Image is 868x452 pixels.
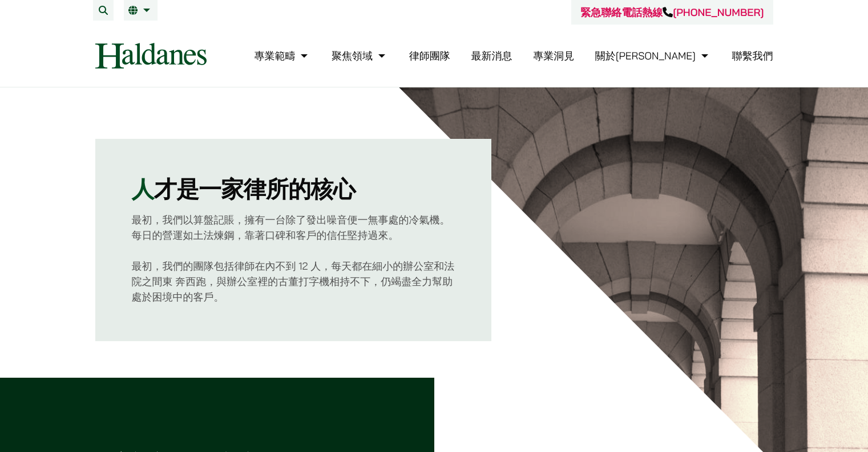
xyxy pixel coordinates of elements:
img: Logo of Haldanes [95,43,207,69]
p: 最初，我們的團隊包括律師在內不到 12 人，每天都在細小的辦公室和法院之間東 奔西跑，與辦公室裡的古董打字機相持不下，仍竭盡全力幫助處於困境中的客戶。 [132,258,455,305]
a: 關於何敦 [595,49,711,62]
a: 專業範疇 [254,49,310,62]
mark: 人 [132,174,154,204]
a: 律師團隊 [409,49,450,62]
a: 聚焦領域 [332,49,388,62]
a: 專業洞見 [533,49,574,62]
h2: 才是一家律所的核心 [132,175,455,203]
a: 最新消息 [471,49,512,62]
a: 繁 [128,6,153,15]
p: 最初，我們以算盤記賬，擁有一台除了發出噪音便一無事處的冷氣機。每日的營運如土法煉鋼，靠著口碑和客戶的信任堅持過來。 [132,212,455,243]
a: 緊急聯絡電話熱線[PHONE_NUMBER] [580,6,764,19]
a: 聯繫我們 [732,49,773,62]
